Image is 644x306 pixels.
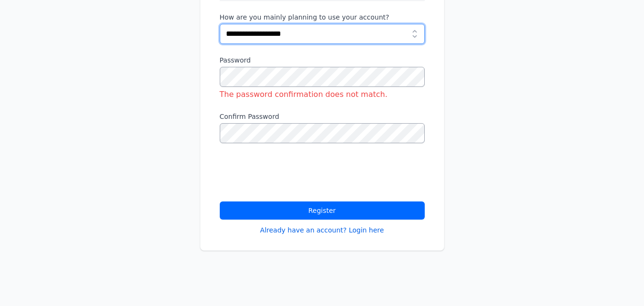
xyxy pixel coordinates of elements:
iframe: reCAPTCHA [220,155,365,192]
label: Password [220,55,425,65]
div: The password confirmation does not match. [220,89,425,100]
a: Already have an account? Login here [260,225,384,235]
button: Register [220,201,425,220]
label: How are you mainly planning to use your account? [220,12,425,22]
label: Confirm Password [220,112,425,121]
